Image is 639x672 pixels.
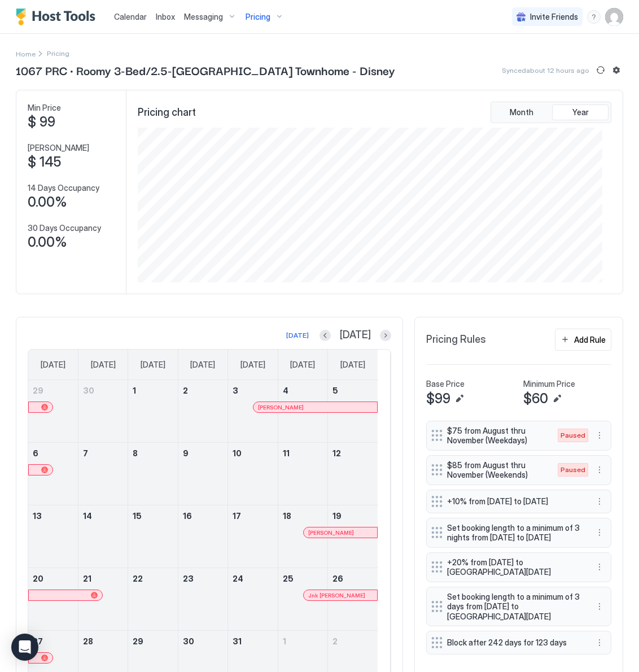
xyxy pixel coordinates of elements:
[183,636,194,646] span: 30
[128,505,177,526] a: July 15, 2025
[29,350,77,380] a: Sunday
[308,592,365,599] span: Jnk [PERSON_NAME]
[593,495,606,508] button: More options
[278,443,327,464] a: July 11, 2025
[183,386,188,395] span: 2
[328,380,378,401] a: July 5, 2025
[380,330,391,341] button: Next month
[28,568,78,589] a: July 20, 2025
[593,526,606,539] div: menu
[283,448,290,458] span: 11
[28,443,78,464] a: July 6, 2025
[16,47,36,59] div: Breadcrumb
[286,330,309,341] div: [DATE]
[278,380,327,401] a: July 4, 2025
[78,443,128,464] a: July 7, 2025
[128,443,177,464] a: July 8, 2025
[552,104,609,120] button: Year
[78,505,128,568] td: July 14, 2025
[179,350,226,380] a: Wednesday
[593,636,606,649] button: More options
[258,404,304,411] span: [PERSON_NAME]
[178,505,227,526] a: July 16, 2025
[447,426,546,446] span: $75 from August thru November (Weekdays)
[128,631,177,652] a: July 29, 2025
[16,8,100,25] div: Host Tools Logo
[572,107,589,117] span: Year
[328,568,378,589] a: July 26, 2025
[190,360,215,370] span: [DATE]
[233,511,241,521] span: 17
[285,329,310,342] button: [DATE]
[28,114,55,130] span: $ 99
[133,636,143,646] span: 29
[283,386,288,395] span: 4
[574,334,606,346] div: Add Rule
[28,154,61,171] span: $ 145
[28,505,78,526] a: July 13, 2025
[279,350,326,380] a: Friday
[28,380,78,443] td: June 29, 2025
[28,143,89,153] span: [PERSON_NAME]
[178,443,227,505] td: July 9, 2025
[593,636,606,649] div: menu
[229,350,277,380] a: Thursday
[129,350,177,380] a: Tuesday
[28,234,67,251] span: 0.00%
[28,631,78,652] a: July 27, 2025
[138,106,196,119] span: Pricing chart
[426,379,465,389] span: Base Price
[156,12,175,21] span: Inbox
[83,511,92,521] span: 14
[561,465,585,475] span: Paused
[184,12,223,22] span: Messaging
[33,386,43,395] span: 29
[183,448,189,458] span: 9
[278,505,327,568] td: July 18, 2025
[133,448,138,458] span: 8
[340,360,365,370] span: [DATE]
[41,360,65,370] span: [DATE]
[228,380,278,443] td: July 3, 2025
[78,568,128,589] a: July 21, 2025
[228,568,278,631] td: July 24, 2025
[447,460,546,480] span: $85 from August thru November (Weekends)
[28,194,67,211] span: 0.00%
[228,443,278,505] td: July 10, 2025
[340,329,371,342] span: [DATE]
[156,11,175,23] a: Inbox
[83,574,91,583] span: 21
[28,103,61,113] span: Min Price
[283,511,291,521] span: 18
[128,380,178,443] td: July 1, 2025
[47,49,69,58] span: Breadcrumb
[16,50,36,58] span: Home
[278,568,327,631] td: July 25, 2025
[133,511,142,521] span: 15
[426,333,486,346] span: Pricing Rules
[28,568,78,631] td: July 20, 2025
[593,429,606,442] div: menu
[332,386,338,395] span: 5
[228,443,277,464] a: July 10, 2025
[332,448,341,458] span: 12
[83,636,93,646] span: 28
[16,47,36,59] a: Home
[332,574,343,583] span: 26
[114,11,147,23] a: Calendar
[332,511,342,521] span: 19
[502,66,589,75] span: Synced about 12 hours ago
[555,329,611,351] button: Add Rule
[278,631,327,652] a: August 1, 2025
[228,505,277,526] a: July 17, 2025
[328,443,378,464] a: July 12, 2025
[78,568,128,631] td: July 21, 2025
[593,526,606,539] button: More options
[328,380,378,443] td: July 5, 2025
[33,574,43,583] span: 20
[593,463,606,477] div: menu
[605,8,623,26] div: User profile
[228,380,277,401] a: July 3, 2025
[329,350,377,380] a: Saturday
[228,631,277,652] a: July 31, 2025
